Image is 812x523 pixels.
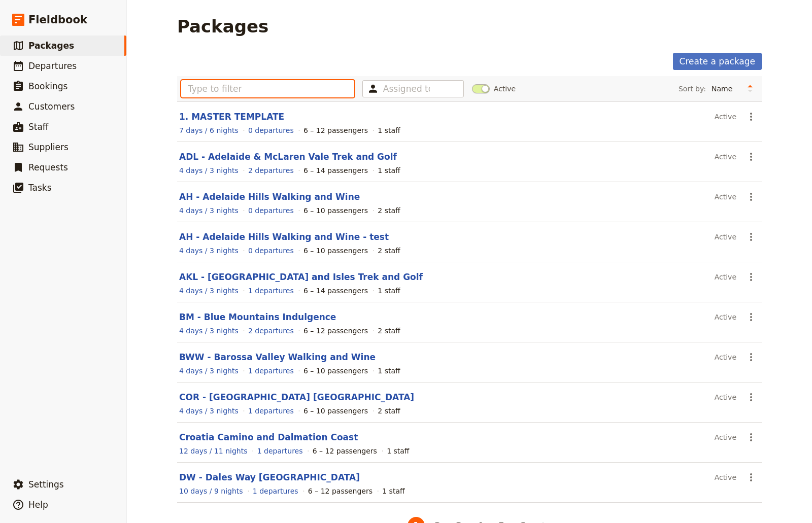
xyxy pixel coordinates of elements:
a: View the itinerary for this package [179,246,239,256]
a: View the itinerary for this package [179,205,239,216]
input: Type to filter [181,80,354,97]
button: Actions [742,108,760,125]
button: Actions [742,429,760,446]
button: Change sort direction [742,81,758,96]
select: Sort by: [707,81,742,96]
span: 4 days / 3 nights [179,166,239,175]
a: View the itinerary for this package [179,165,239,176]
a: 1. MASTER TEMPLATE [179,112,284,122]
div: Active [715,389,736,406]
button: Actions [742,348,760,366]
a: Croatia Camino and Dalmation Coast [179,432,358,442]
span: Bookings [28,81,67,91]
a: View the departures for this package [248,406,294,416]
div: 6 – 14 passengers [303,286,368,296]
div: Active [715,469,736,486]
img: website_grey.svg [16,26,24,34]
span: Departures [28,61,77,71]
span: Fieldbook [28,12,87,27]
a: View the itinerary for this package [179,446,248,456]
button: Actions [742,268,760,286]
div: 6 – 10 passengers [303,366,368,376]
a: View the itinerary for this package [179,366,239,376]
button: Actions [742,308,760,326]
img: logo_orange.svg [16,16,24,24]
a: View the departures for this package [248,366,294,376]
span: Customers [28,101,75,112]
div: Active [715,348,736,366]
div: Active [715,148,736,165]
div: Active [715,429,736,446]
div: 1 staff [382,486,404,496]
a: View the itinerary for this package [179,406,239,416]
img: tab_domain_overview_orange.svg [27,61,36,69]
a: AKL - [GEOGRAPHIC_DATA] and Isles Trek and Golf [179,272,423,282]
div: 2 staff [378,326,400,336]
div: 2 staff [378,246,400,256]
div: 6 – 12 passengers [303,125,368,135]
div: 6 – 12 passengers [308,486,373,496]
input: Assigned to [383,83,430,95]
span: Active [494,84,516,94]
span: Sort by: [679,84,706,94]
div: Active [715,268,736,286]
img: tab_keywords_by_traffic_grey.svg [101,61,109,69]
a: COR - [GEOGRAPHIC_DATA] [GEOGRAPHIC_DATA] [179,392,414,402]
span: Packages [28,41,74,51]
a: View the itinerary for this package [179,286,239,296]
a: View the itinerary for this package [179,326,239,336]
span: Settings [28,479,64,490]
a: AH - Adelaide Hills Walking and Wine - test [179,232,389,242]
a: View the departures for this package [248,205,294,216]
a: AH - Adelaide Hills Walking and Wine [179,192,360,202]
div: Domain Overview [39,62,91,68]
div: Keywords by Traffic [112,62,171,68]
a: Create a package [673,53,762,70]
span: 7 days / 6 nights [179,126,239,134]
div: 6 – 10 passengers [303,205,368,216]
div: 1 staff [378,125,400,135]
button: Actions [742,389,760,406]
div: 1 staff [387,446,409,456]
button: Actions [742,228,760,246]
a: DW - Dales Way [GEOGRAPHIC_DATA] [179,472,360,482]
a: View the departures for this package [257,446,303,456]
div: v 4.0.25 [28,16,50,24]
span: Suppliers [28,142,69,152]
div: Active [715,108,736,125]
div: 1 staff [378,366,400,376]
div: 1 staff [378,286,400,296]
div: 1 staff [378,165,400,176]
div: 2 staff [378,205,400,216]
span: Requests [28,162,68,172]
div: Active [715,188,736,205]
div: 6 – 10 passengers [303,406,368,416]
a: View the departures for this package [248,286,294,296]
a: View the departures for this package [253,486,298,496]
a: View the departures for this package [248,326,294,336]
span: 10 days / 9 nights [179,487,243,495]
div: 6 – 10 passengers [303,246,368,256]
div: Active [715,228,736,246]
span: Help [28,500,48,510]
div: 6 – 12 passengers [313,446,377,456]
span: 4 days / 3 nights [179,247,239,255]
a: View the departures for this package [248,165,294,176]
span: 4 days / 3 nights [179,327,239,335]
span: 4 days / 3 nights [179,287,239,295]
div: Domain: [DOMAIN_NAME] [26,26,112,34]
button: Actions [742,469,760,486]
span: Staff [28,122,49,132]
div: 2 staff [378,406,400,416]
div: 6 – 14 passengers [303,165,368,176]
div: Active [715,308,736,326]
span: 4 days / 3 nights [179,206,239,215]
div: 6 – 12 passengers [303,326,368,336]
span: Tasks [28,183,52,193]
a: BM - Blue Mountains Indulgence [179,312,336,322]
a: BWW - Barossa Valley Walking and Wine [179,352,376,362]
a: ADL - Adelaide & McLaren Vale Trek and Golf [179,152,397,162]
a: View the itinerary for this package [179,486,243,496]
span: 4 days / 3 nights [179,367,239,375]
a: View the departures for this package [248,246,294,256]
